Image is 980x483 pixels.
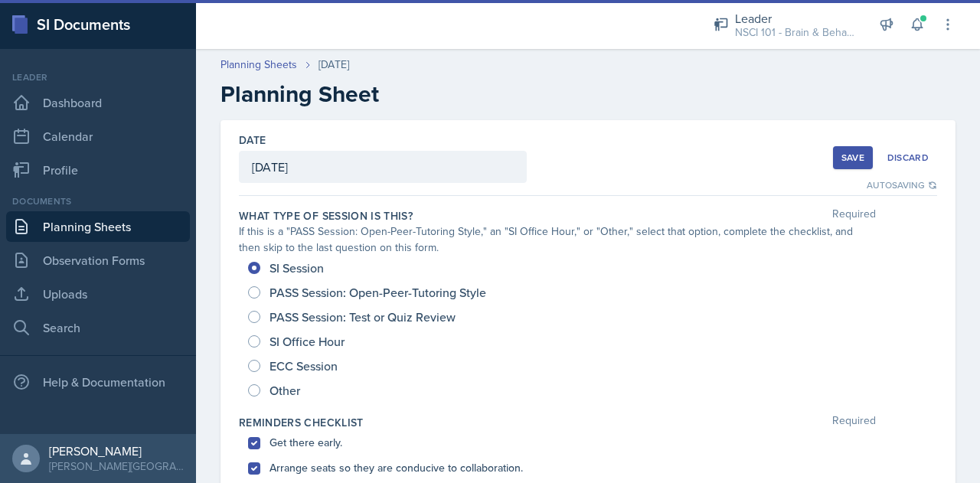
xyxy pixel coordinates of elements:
span: PASS Session: Test or Quiz Review [269,309,456,325]
div: Discard [887,152,929,164]
a: Observation Forms [6,245,190,276]
div: NSCI 101 - Brain & Behavior / Fall 2025 [735,24,857,41]
a: Planning Sheets [6,211,190,242]
label: Reminders Checklist [239,415,364,430]
div: Documents [6,194,190,208]
span: PASS Session: Open-Peer-Tutoring Style [269,285,486,300]
div: If this is a "PASS Session: Open-Peer-Tutoring Style," an "SI Office Hour," or "Other," select th... [239,224,876,256]
span: Required [832,415,876,430]
a: Search [6,312,190,343]
div: Leader [735,9,857,28]
div: Help & Documentation [6,367,190,397]
span: Required [832,208,876,224]
div: Autosaving [867,178,937,192]
label: What type of session is this? [239,208,413,224]
h2: Planning Sheet [220,80,955,108]
span: SI Office Hour [269,334,345,349]
span: Other [269,383,300,398]
a: Uploads [6,279,190,309]
label: Date [239,132,266,148]
div: Save [841,152,864,164]
div: [PERSON_NAME] [49,443,184,459]
a: Dashboard [6,87,190,118]
label: Arrange seats so they are conducive to collaboration. [269,460,523,476]
label: Get there early. [269,435,342,451]
button: Save [833,146,873,169]
a: Planning Sheets [220,57,297,73]
a: Profile [6,155,190,185]
div: [PERSON_NAME][GEOGRAPHIC_DATA] [49,459,184,474]
div: [DATE] [318,57,349,73]
span: ECC Session [269,358,338,374]
span: SI Session [269,260,324,276]
div: Leader [6,70,190,84]
a: Calendar [6,121,190,152]
button: Discard [879,146,937,169]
